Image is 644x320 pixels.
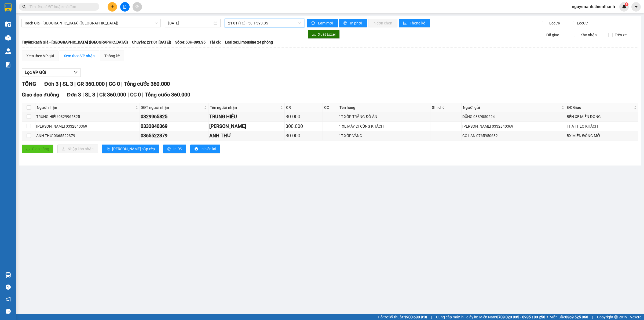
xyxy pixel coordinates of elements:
[567,114,637,120] div: BẾN XE MIỀN ĐÔNG
[208,112,285,121] td: TRUNG HIẾU
[5,35,11,41] img: warehouse-icon
[614,315,618,319] span: copyright
[108,2,117,12] button: plus
[133,2,142,12] button: aim
[286,123,322,130] div: 300.000
[22,92,59,98] span: Giao dọc đường
[286,132,322,139] div: 30.000
[5,3,12,12] img: logo-vxr
[127,92,129,98] span: |
[318,20,334,26] span: Làm mới
[404,315,427,319] strong: 1900 633 818
[285,103,323,112] th: CR
[63,81,73,87] span: SL 3
[547,20,561,26] span: Lọc CR
[6,297,11,302] span: notification
[550,314,588,320] span: Miền Bắc
[109,81,120,87] span: CC 0
[228,19,301,27] span: 21:01 (TC) - 50H-393.35
[175,39,206,45] span: Số xe: 50H-393.35
[37,105,134,110] span: Người nhận
[123,5,127,9] span: file-add
[208,122,285,131] td: NGUYỄN THANH
[60,81,61,87] span: |
[120,2,130,12] button: file-add
[135,5,139,9] span: aim
[350,20,363,26] span: In phơi
[399,19,430,27] button: bar-chartThống kê
[26,53,54,59] div: Xem theo VP gửi
[200,146,216,152] span: In biên lai
[36,133,139,139] div: ANH THƯ 0365522379
[104,53,120,59] div: Thống kê
[57,145,98,153] button: downloadNhập kho nhận
[323,103,338,112] th: CC
[631,2,641,12] button: caret-down
[121,81,123,87] span: |
[22,68,81,77] button: Lọc VP Gửi
[112,146,155,152] span: [PERSON_NAME] sắp xếp
[209,132,284,139] div: ANH THƯ
[22,40,128,44] b: Tuyến: Rạch Giá - [GEOGRAPHIC_DATA] ([GEOGRAPHIC_DATA])
[22,5,26,9] span: search
[318,31,335,37] span: Xuất Excel
[67,92,81,98] span: Đơn 3
[5,21,11,27] img: warehouse-icon
[403,21,408,26] span: bar-chart
[625,2,627,6] span: 1
[634,4,639,9] span: caret-down
[613,32,629,38] span: Trên xe
[339,123,429,129] div: 1 XE MÁY ĐI CÙNG KHÁCH
[368,19,397,27] button: In đơn chọn
[145,92,190,98] span: Tổng cước 360.000
[307,19,338,27] button: syncLàm mới
[36,114,139,120] div: TRUNG HIẾU 0329965825
[208,131,285,141] td: ANH THƯ
[64,53,95,59] div: Xem theo VP nhận
[210,105,279,110] span: Tên người nhận
[25,19,158,27] span: Rạch Giá - Sài Gòn (Hàng Hoá)
[463,105,560,110] span: Người gửi
[567,123,637,129] div: THẢ THEO KHÁCH
[544,32,561,38] span: Đã giao
[195,147,198,151] span: printer
[74,70,78,74] span: down
[338,103,430,112] th: Tên hàng
[190,145,220,153] button: printerIn biên lai
[339,19,367,27] button: printerIn phơi
[567,105,633,110] span: ĐC Giao
[5,62,11,67] img: solution-icon
[575,20,589,26] span: Lọc CC
[312,33,316,37] span: download
[99,92,126,98] span: CR 360.000
[142,92,144,98] span: |
[5,48,11,54] img: warehouse-icon
[225,39,273,45] span: Loại xe: Limousine 24 phòng
[173,146,182,152] span: In DS
[431,314,432,320] span: |
[77,81,105,87] span: CR 360.000
[625,2,628,6] sup: 1
[44,81,58,87] span: Đơn 3
[462,133,565,139] div: CÔ LAN 0765950682
[85,92,95,98] span: SL 3
[462,114,565,120] div: DŨNG 0339850224
[339,114,429,120] div: 1T XỐP TRẮNG ĐỒ ĂN
[106,81,107,87] span: |
[132,39,171,45] span: Chuyến: (21:01 [DATE])
[22,145,53,153] button: uploadGiao hàng
[6,285,11,290] span: question-circle
[496,315,545,319] strong: 0708 023 035 - 0935 103 250
[286,113,322,120] div: 30.000
[311,21,316,26] span: sync
[102,145,159,153] button: sort-ascending[PERSON_NAME] sắp xếp
[622,4,627,9] img: icon-new-feature
[140,131,209,141] td: 0365522379
[592,314,593,320] span: |
[479,314,545,320] span: Miền Nam
[410,20,426,26] span: Thống kê
[82,92,84,98] span: |
[130,92,141,98] span: CC 0
[209,113,284,120] div: TRUNG HIẾU
[436,314,478,320] span: Cung cấp máy in - giấy in:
